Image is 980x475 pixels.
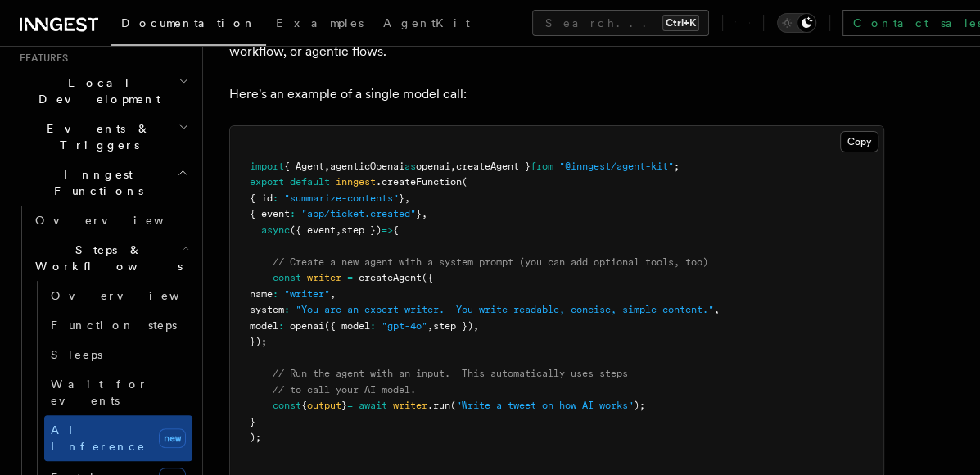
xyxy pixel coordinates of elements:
a: Overview [29,206,192,235]
span: Inngest Functions [13,166,177,199]
span: default [290,176,330,188]
span: step }) [341,224,382,236]
span: Examples [276,16,364,29]
a: AgentKit [373,5,480,44]
span: "writer" [284,288,330,300]
a: Function steps [44,310,192,340]
span: agenticOpenai [330,161,404,172]
span: output [307,400,341,411]
span: createAgent } [456,161,531,172]
span: } [341,400,347,411]
span: , [324,161,330,172]
span: Sleeps [51,348,102,361]
span: .run [427,400,450,411]
span: ); [634,400,645,411]
span: step }) [433,320,473,332]
span: , [473,320,479,332]
span: Function steps [51,319,177,332]
span: , [404,192,410,204]
a: Examples [266,5,373,44]
a: Sleeps [44,340,192,369]
span: .createFunction [376,176,462,188]
span: Steps & Workflows [29,242,183,274]
span: "Write a tweet on how AI works" [456,400,634,411]
button: Events & Triggers [13,114,192,160]
span: , [422,208,427,219]
button: Toggle dark mode [777,13,816,33]
span: Events & Triggers [13,120,178,153]
span: ); [250,432,261,443]
span: AI Inference [51,423,146,453]
span: as [404,161,416,172]
span: => [382,224,393,236]
span: // to call your AI model. [273,384,416,396]
span: , [336,224,341,236]
button: Copy [840,131,878,152]
span: ; [674,161,680,172]
span: "summarize-contents" [284,192,399,204]
a: Wait for events [44,369,192,415]
span: "gpt-4o" [382,320,427,332]
span: = [347,272,353,283]
span: new [159,428,186,448]
span: , [427,320,433,332]
button: Search...Ctrl+K [532,10,709,36]
span: { [301,400,307,411]
span: inngest [336,176,376,188]
span: , [330,288,336,300]
span: Wait for events [51,378,148,407]
span: import [250,161,284,172]
span: ({ event [290,224,336,236]
span: ({ [422,272,433,283]
span: // Create a new agent with a system prompt (you can add optional tools, too) [273,256,708,268]
span: ( [462,176,467,188]
span: from [531,161,553,172]
span: openai [290,320,324,332]
span: createAgent [359,272,422,283]
span: = [347,400,353,411]
span: "@inngest/agent-kit" [559,161,674,172]
span: : [370,320,376,332]
span: writer [393,400,427,411]
button: Local Development [13,68,192,114]
span: , [714,304,720,315]
span: const [273,400,301,411]
span: } [416,208,422,219]
span: AgentKit [383,16,470,29]
span: system [250,304,284,315]
span: Local Development [13,75,178,107]
a: AI Inferencenew [44,415,192,461]
span: }); [250,336,267,347]
span: } [399,192,404,204]
span: openai [416,161,450,172]
a: Documentation [111,5,266,46]
p: Here's an example of a single model call: [229,83,884,106]
span: , [450,161,456,172]
span: } [250,416,255,427]
span: "app/ticket.created" [301,208,416,219]
span: // Run the agent with an input. This automatically uses steps [273,368,628,379]
button: Steps & Workflows [29,235,192,281]
span: { event [250,208,290,219]
span: await [359,400,387,411]
span: "You are an expert writer. You write readable, concise, simple content." [296,304,714,315]
span: Overview [51,289,219,302]
span: { [393,224,399,236]
span: ( [450,400,456,411]
span: Features [13,52,68,65]
span: name [250,288,273,300]
span: : [273,192,278,204]
span: ({ model [324,320,370,332]
span: { id [250,192,273,204]
span: : [278,320,284,332]
span: const [273,272,301,283]
span: model [250,320,278,332]
span: export [250,176,284,188]
a: Overview [44,281,192,310]
span: : [290,208,296,219]
kbd: Ctrl+K [662,15,699,31]
span: : [284,304,290,315]
span: async [261,224,290,236]
span: Documentation [121,16,256,29]
span: { Agent [284,161,324,172]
